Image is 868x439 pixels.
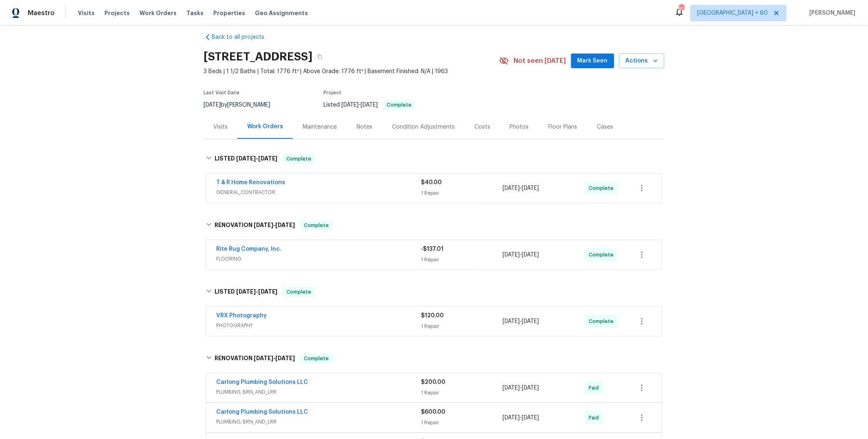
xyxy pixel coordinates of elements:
[383,103,415,107] span: Complete
[283,155,315,163] span: Complete
[216,180,285,185] a: T & R Home Renovations
[255,9,308,17] span: Geo Assignments
[236,156,278,161] span: -
[216,388,421,396] span: PLUMBING, BRN_AND_LRR
[216,321,421,330] span: PHOTOGRAPHY
[578,56,608,66] span: Mark Seen
[303,123,337,131] div: Maintenance
[503,319,520,324] span: [DATE]
[522,319,539,324] span: [DATE]
[503,184,539,192] span: -
[589,414,602,422] span: Paid
[28,9,55,17] span: Maestro
[216,188,421,196] span: GENERAL_CONTRACTOR
[510,123,529,131] div: Photos
[503,252,520,258] span: [DATE]
[204,53,312,61] h2: [STREET_ADDRESS]
[104,9,130,17] span: Projects
[341,102,359,108] span: [DATE]
[421,189,503,197] div: 1 Repair
[254,222,273,228] span: [DATE]
[522,252,539,258] span: [DATE]
[697,9,768,17] span: [GEOGRAPHIC_DATA] + 60
[215,354,295,363] h6: RENOVATION
[301,354,332,363] span: Complete
[236,289,256,294] span: [DATE]
[215,287,278,297] h6: LISTED
[421,409,445,415] span: $600.00
[421,256,503,264] div: 1 Repair
[276,222,295,228] span: [DATE]
[323,102,416,108] span: Listed
[421,322,503,330] div: 1 Repair
[204,90,239,95] span: Last Visit Date
[421,379,445,385] span: $200.00
[503,317,539,325] span: -
[213,9,245,17] span: Properties
[619,53,664,69] button: Actions
[361,102,378,108] span: [DATE]
[204,102,221,108] span: [DATE]
[503,414,539,422] span: -
[204,212,664,238] div: RENOVATION [DATE]-[DATE]Complete
[254,222,295,228] span: -
[514,57,566,65] span: Not seen [DATE]
[216,246,281,252] a: Rite Rug Company, Inc.
[522,185,539,191] span: [DATE]
[421,180,442,185] span: $40.00
[503,415,520,421] span: [DATE]
[78,9,95,17] span: Visits
[589,384,602,392] span: Paid
[216,409,308,415] a: Carlong Plumbing Solutions LLC
[421,313,444,319] span: $120.00
[503,185,520,191] span: [DATE]
[216,255,421,263] span: FLOORING
[503,384,539,392] span: -
[323,90,341,95] span: Project
[204,146,664,172] div: LISTED [DATE]-[DATE]Complete
[421,419,503,427] div: 1 Repair
[806,9,856,17] span: [PERSON_NAME]
[258,156,278,161] span: [DATE]
[392,123,455,131] div: Condition Adjustments
[549,123,578,131] div: Floor Plans
[204,33,282,41] a: Back to all projects
[522,415,539,421] span: [DATE]
[522,385,539,391] span: [DATE]
[503,251,539,259] span: -
[276,355,295,361] span: [DATE]
[679,5,684,13] div: 806
[589,317,617,325] span: Complete
[215,154,278,164] h6: LISTED
[421,389,503,397] div: 1 Repair
[213,123,228,131] div: Visits
[204,279,664,305] div: LISTED [DATE]-[DATE]Complete
[626,56,658,66] span: Actions
[254,355,273,361] span: [DATE]
[301,221,332,230] span: Complete
[356,123,372,131] div: Notes
[139,9,177,17] span: Work Orders
[215,221,295,230] h6: RENOVATION
[236,156,256,161] span: [DATE]
[589,184,617,192] span: Complete
[474,123,490,131] div: Costs
[254,355,295,361] span: -
[312,49,327,64] button: Copy Address
[283,288,315,296] span: Complete
[216,379,308,385] a: Carlong Plumbing Solutions LLC
[597,123,613,131] div: Cases
[571,53,614,69] button: Mark Seen
[216,418,421,426] span: PLUMBING, BRN_AND_LRR
[589,251,617,259] span: Complete
[258,289,278,294] span: [DATE]
[247,123,283,131] div: Work Orders
[341,102,378,108] span: -
[204,67,499,76] span: 3 Beds | 1 1/2 Baths | Total: 1776 ft² | Above Grade: 1776 ft² | Basement Finished: N/A | 1963
[216,313,267,319] a: VRX Photography
[204,345,664,372] div: RENOVATION [DATE]-[DATE]Complete
[236,289,278,294] span: -
[204,100,280,110] div: by [PERSON_NAME]
[503,385,520,391] span: [DATE]
[186,10,204,16] span: Tasks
